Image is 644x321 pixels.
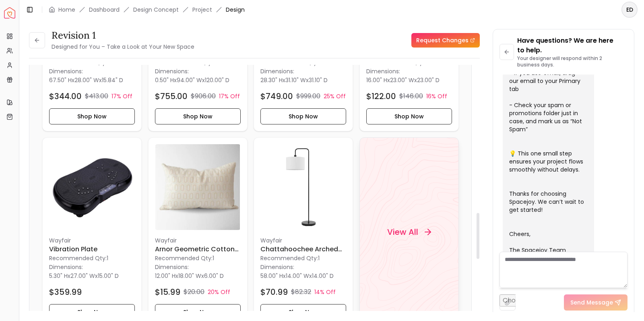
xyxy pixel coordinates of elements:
[366,108,452,124] button: Shop Now
[98,272,119,280] span: 15.00" D
[260,272,334,280] p: x x
[155,90,188,101] h4: $755.00
[260,272,283,280] span: 58.00" H
[155,304,241,320] button: Shop Now
[74,76,99,84] span: 28.00" W
[49,254,135,262] p: Recommended Qty: 1
[184,287,204,297] p: $20.00
[260,236,346,244] p: Wayfair
[260,286,288,298] h4: $70.99
[296,91,320,101] p: $999.00
[309,76,328,84] span: 31.10" D
[260,90,293,101] h4: $749.00
[102,76,123,84] span: 15.84" D
[49,304,135,320] button: Shop Now
[366,90,396,101] h4: $122.00
[133,6,179,14] li: Design Concept
[70,272,95,280] span: 27.00" W
[219,92,240,100] p: 17% Off
[49,236,135,244] p: Wayfair
[49,76,72,84] span: 67.50" H
[49,6,245,14] nav: breadcrumb
[366,66,400,76] p: Dimensions:
[155,144,241,230] img: Arnor Geometric Cotton Pillow Cover image
[178,272,201,280] span: 18.00" W
[390,76,414,84] span: 23.00" W
[49,286,82,298] h4: $359.99
[155,244,241,254] h6: Arnor Geometric Cotton Pillow Cover
[49,272,119,280] p: x x
[155,272,224,280] p: x x
[49,90,82,101] h4: $344.00
[49,272,68,280] span: 5.30" H
[399,91,423,101] p: $146.00
[621,2,638,18] button: ED
[155,272,175,280] span: 12.00" H
[314,288,336,296] p: 14% Off
[191,91,216,101] p: $906.00
[49,262,83,272] p: Dimensions:
[155,76,174,84] span: 0.50" H
[49,144,135,230] img: Vibration Plate image
[49,66,83,76] p: Dimensions:
[517,36,627,55] p: Have questions? We are here to help.
[417,76,440,84] span: 23.00" D
[208,288,230,296] p: 20% Off
[260,58,346,66] p: Recommended Qty: 1
[366,76,387,84] span: 16.00" H
[155,262,189,272] p: Dimensions:
[58,6,75,14] a: Home
[260,244,346,254] h6: Chattahoochee Arched Floor Lamp
[260,66,294,76] p: Dimensions:
[89,6,120,14] a: Dashboard
[49,58,135,66] p: Recommended Qty: 1
[260,262,294,272] p: Dimensions:
[260,76,283,84] span: 28.30" H
[155,66,189,76] p: Dimensions:
[387,226,418,238] h4: View All
[155,286,180,298] h4: $15.99
[260,254,346,262] p: Recommended Qty: 1
[286,272,309,280] span: 14.00" W
[411,33,480,48] a: Request Changes
[155,254,241,262] p: Recommended Qty: 1
[517,55,627,68] p: Your designer will respond within 2 business days.
[366,58,452,66] p: Recommended Qty: 1
[155,236,241,244] p: Wayfair
[52,43,194,51] small: Designed for You – Take a Look at Your New Space
[426,92,447,100] p: 16% Off
[49,76,123,84] p: x x
[291,287,311,297] p: $82.32
[285,76,306,84] span: 31.10" W
[366,76,440,84] p: x x
[226,6,245,14] span: Design
[260,76,328,84] p: x x
[260,144,346,230] img: Chattahoochee Arched Floor Lamp image
[155,108,241,124] button: Shop Now
[177,76,202,84] span: 94.00" W
[622,2,637,17] span: ED
[155,58,241,66] p: Recommended Qty: 1
[52,29,194,42] h3: Revision 1
[4,7,15,19] img: Spacejoy Logo
[49,244,135,254] h6: Vibration Plate
[192,6,212,14] a: Project
[4,7,15,19] a: Spacejoy
[111,92,132,100] p: 17% Off
[260,108,346,124] button: Shop Now
[312,272,334,280] span: 14.00" D
[155,76,229,84] p: x x
[324,92,346,100] p: 25% Off
[205,76,229,84] span: 120.00" D
[260,304,346,320] button: Shop Now
[85,91,108,101] p: $413.00
[49,108,135,124] button: Shop Now
[204,272,224,280] span: 6.00" D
